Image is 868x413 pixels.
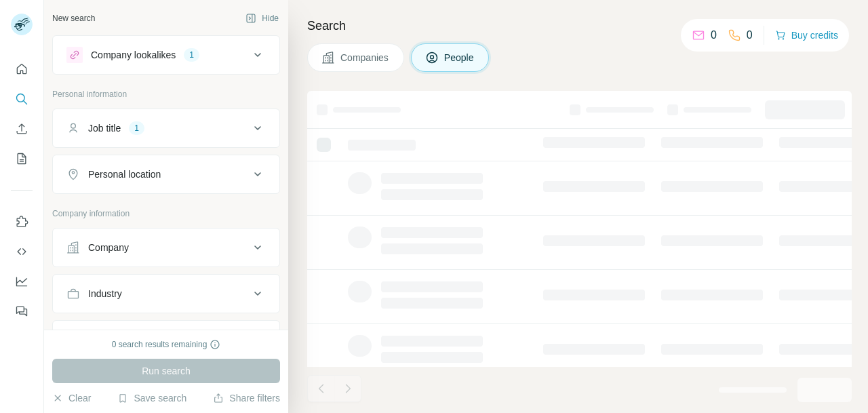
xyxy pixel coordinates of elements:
[53,231,279,264] button: Company
[11,299,33,323] button: Feedback
[11,239,33,264] button: Use Surfe API
[112,338,221,351] div: 0 search results remaining
[53,277,279,310] button: Industry
[340,51,390,64] span: Companies
[711,27,717,43] p: 0
[11,117,33,141] button: Enrich CSV
[444,51,475,64] span: People
[52,88,280,100] p: Personal information
[52,208,280,220] p: Company information
[88,287,122,300] div: Industry
[129,122,144,134] div: 1
[88,241,129,254] div: Company
[91,48,176,62] div: Company lookalikes
[11,269,33,294] button: Dashboard
[11,87,33,111] button: Search
[88,121,121,135] div: Job title
[53,323,279,356] button: HQ location
[52,12,95,24] div: New search
[747,27,753,43] p: 0
[213,391,280,405] button: Share filters
[88,168,161,181] div: Personal location
[117,391,186,405] button: Save search
[236,8,288,28] button: Hide
[52,391,91,405] button: Clear
[53,158,279,191] button: Personal location
[11,57,33,81] button: Quick start
[775,26,838,45] button: Buy credits
[11,146,33,171] button: My lists
[11,210,33,234] button: Use Surfe on LinkedIn
[53,112,279,144] button: Job title1
[184,49,199,61] div: 1
[307,16,852,35] h4: Search
[53,39,279,71] button: Company lookalikes1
